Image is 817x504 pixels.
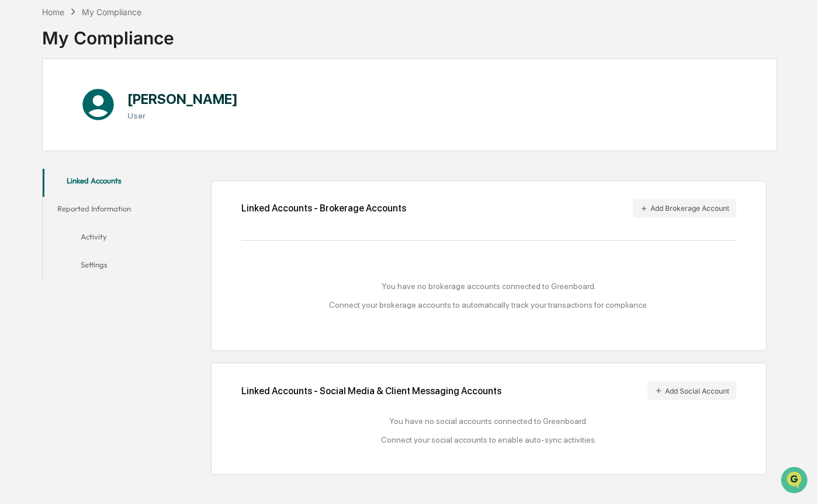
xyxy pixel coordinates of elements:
h3: User [127,111,238,120]
span: Attestations [96,147,145,159]
a: 🔎Data Lookup [7,165,78,186]
div: 🗄️ [85,148,94,158]
h1: [PERSON_NAME] [127,91,238,107]
div: Home [42,7,64,17]
a: Powered byPylon [82,197,141,207]
button: Start new chat [199,93,213,107]
div: We're available if you need us! [40,101,148,110]
div: My Compliance [82,7,141,17]
div: secondary tabs example [43,169,145,281]
a: 🖐️Preclearance [7,142,80,164]
span: Data Lookup [23,169,74,181]
button: Add Social Account [648,381,736,400]
img: 1746055101610-c473b297-6a78-478c-a979-82029cc54cd1 [12,89,33,110]
div: 🔎 [12,171,21,180]
span: Preclearance [23,147,75,159]
button: Linked Accounts [43,169,145,197]
span: Pylon [116,198,141,207]
button: Activity [43,225,145,253]
div: My Compliance [42,18,174,48]
button: Add Brokerage Account [633,199,736,218]
div: 🖐️ [12,148,21,158]
button: Settings [43,253,145,281]
div: You have no brokerage accounts connected to Greenboard. Connect your brokerage accounts to automa... [241,281,736,310]
div: You have no social accounts connected to Greenboard. Connect your social accounts to enable auto-... [241,416,736,444]
div: Linked Accounts - Social Media & Client Messaging Accounts [241,381,736,400]
div: Start new chat [40,89,192,101]
button: Reported Information [43,197,145,225]
p: How can we help? [12,25,213,43]
div: Linked Accounts - Brokerage Accounts [241,203,406,214]
iframe: Open customer support [780,465,811,497]
a: 🗄️Attestations [80,142,150,164]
